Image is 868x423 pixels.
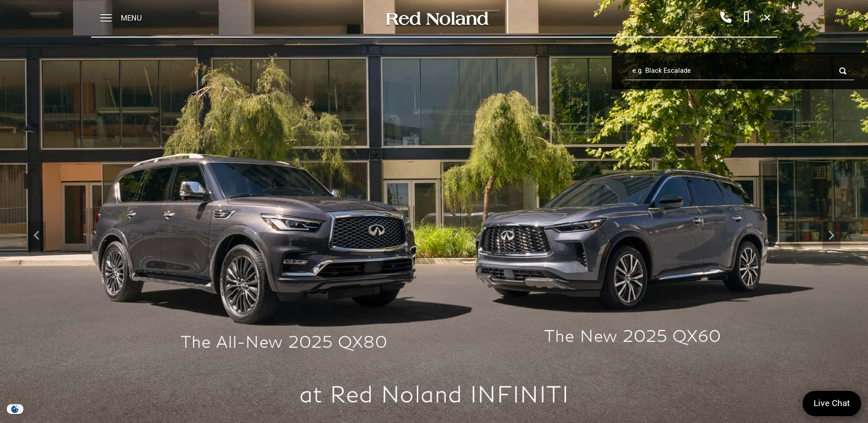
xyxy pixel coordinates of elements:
img: Red Noland Auto Group [384,11,489,27]
input: e.g. Black Escalade [625,62,854,80]
img: Opt-Out Icon [5,404,26,414]
a: Live Chat [803,391,861,416]
div: Next [822,222,841,249]
div: Previous [27,222,46,249]
span: Live Chat [809,397,855,410]
section: Click to Open Cookie Consent Modal [5,404,26,414]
